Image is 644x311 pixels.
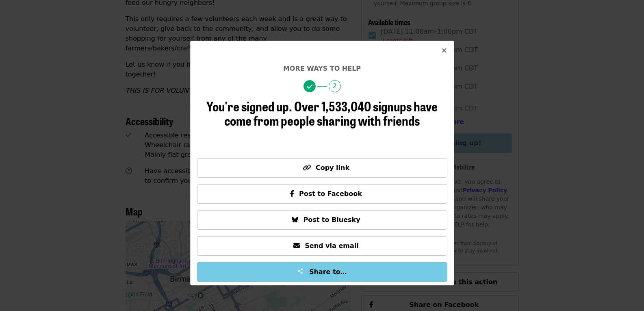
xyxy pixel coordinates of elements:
[224,96,438,130] span: Over 1,533,040 signups have come from people sharing with friends
[197,262,447,282] button: Share to…
[197,158,447,178] button: Copy link
[290,190,294,198] i: facebook-f icon
[303,216,360,224] span: Post to Bluesky
[309,268,347,276] span: Share to…
[197,236,447,256] button: Send via email
[293,242,300,250] i: envelope icon
[305,242,358,250] span: Send via email
[206,96,292,115] span: You're signed up.
[283,65,361,72] span: More ways to help
[329,80,341,92] span: 2
[197,210,447,230] button: Post to Bluesky
[292,216,298,224] i: bluesky icon
[316,164,349,172] span: Copy link
[434,41,454,61] button: Close
[442,47,447,54] i: times icon
[303,164,311,172] i: link icon
[197,184,447,204] button: Post to Facebook
[299,190,362,198] span: Post to Facebook
[297,268,304,274] img: Share
[307,83,312,91] i: check icon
